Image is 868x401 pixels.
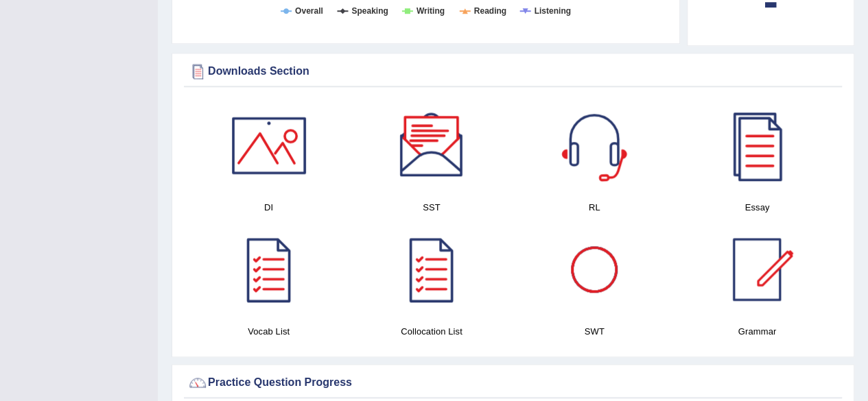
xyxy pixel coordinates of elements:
[520,324,669,339] h4: SWT
[357,200,506,215] h4: SST
[187,372,838,393] div: Practice Question Progress
[295,6,323,16] tspan: Overall
[187,61,838,82] div: Downloads Section
[683,200,832,215] h4: Essay
[535,6,571,16] tspan: Listening
[194,200,343,215] h4: DI
[417,6,445,16] tspan: Writing
[351,6,388,16] tspan: Speaking
[194,324,343,339] h4: Vocab List
[474,6,506,16] tspan: Reading
[683,324,832,339] h4: Grammar
[520,200,669,215] h4: RL
[357,324,506,339] h4: Collocation List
